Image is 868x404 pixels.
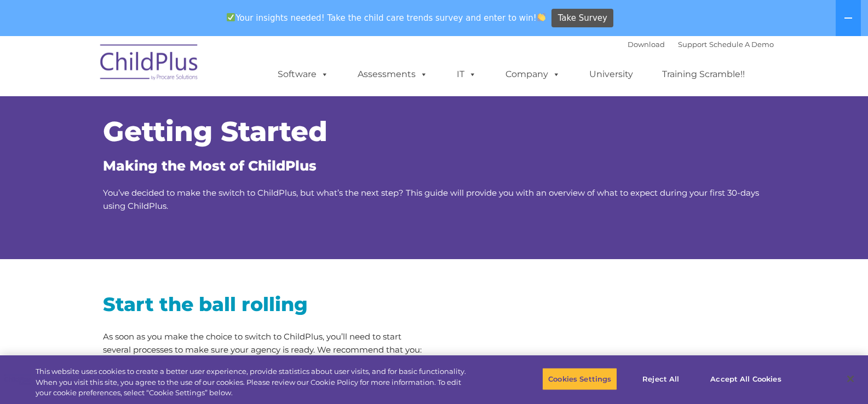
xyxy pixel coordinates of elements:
span: You’ve decided to make the switch to ChildPlus, but what’s the next step? This guide will provide... [103,188,759,211]
button: Accept All Cookies [704,367,787,390]
a: Support [678,40,707,49]
span: Your insights needed! Take the child care trends survey and enter to win! [222,7,550,28]
a: Take Survey [551,9,613,28]
a: Download [628,40,665,49]
span: Take Survey [558,9,607,28]
button: Reject All [626,367,695,390]
a: Company [495,63,571,85]
font: | [628,40,774,49]
a: IT [446,63,487,85]
span: Getting Started [103,115,327,148]
a: Assessments [347,63,439,85]
a: Schedule A Demo [709,40,774,49]
h2: Start the ball rolling [103,292,426,317]
button: Close [838,367,863,391]
button: Cookies Settings [542,367,617,390]
a: University [578,63,644,85]
img: ✅ [227,13,235,21]
a: Training Scramble!! [651,63,756,85]
p: As soon as you make the choice to switch to ChildPlus, you’ll need to start several processes to ... [103,330,426,356]
a: Software [267,63,340,85]
img: ChildPlus by Procare Solutions [95,37,204,91]
span: Making the Most of ChildPlus [103,157,317,174]
img: 👏 [537,13,545,21]
div: This website uses cookies to create a better user experience, provide statistics about user visit... [36,366,478,399]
